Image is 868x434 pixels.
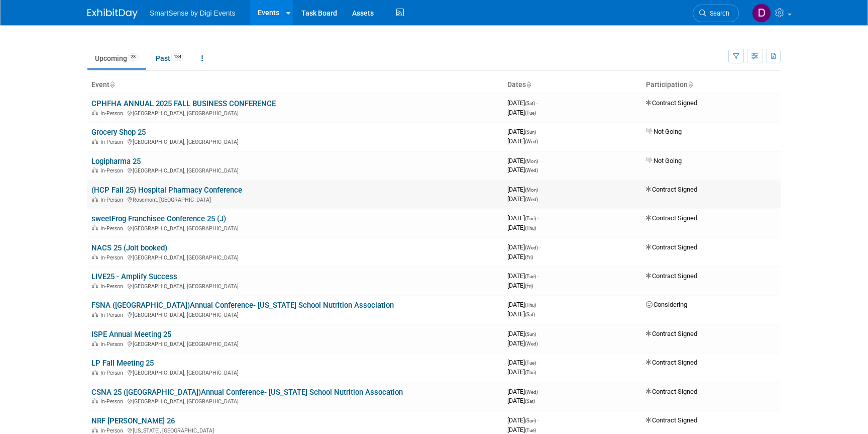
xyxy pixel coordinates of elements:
a: sweetFrog Franchisee Conference 25 (J) [91,214,226,223]
span: (Tue) [525,274,536,279]
span: [DATE] [507,243,541,251]
span: - [539,243,541,251]
a: CSNA 25 ([GEOGRAPHIC_DATA])Annual Conference- [US_STATE] School Nutrition Assocation [91,388,403,397]
div: [GEOGRAPHIC_DATA], [GEOGRAPHIC_DATA] [91,339,499,348]
img: Dan Tiernan [752,4,771,23]
span: [DATE] [507,157,541,164]
span: [DATE] [507,426,536,433]
span: Contract Signed [646,99,697,107]
span: (Mon) [525,187,538,193]
span: Contract Signed [646,214,697,222]
span: - [537,416,539,424]
th: Dates [503,76,642,94]
img: In-Person Event [92,398,98,403]
span: [DATE] [507,301,539,308]
span: [DATE] [507,195,538,203]
div: [GEOGRAPHIC_DATA], [GEOGRAPHIC_DATA] [91,253,499,261]
a: ISPE Annual Meeting 25 [91,330,171,339]
span: - [537,301,539,308]
span: - [537,128,539,135]
span: In-Person [100,225,126,232]
span: In-Person [100,283,126,290]
img: In-Person Event [92,167,98,172]
img: In-Person Event [92,427,98,432]
span: In-Person [100,139,126,145]
img: In-Person Event [92,370,98,375]
a: Upcoming23 [87,49,146,68]
span: [DATE] [507,416,539,424]
span: In-Person [100,341,126,348]
span: [DATE] [507,359,539,366]
img: In-Person Event [92,225,98,230]
span: (Fri) [525,254,533,260]
span: (Sun) [525,129,536,135]
span: (Mon) [525,158,538,164]
span: (Tue) [525,427,536,433]
img: In-Person Event [92,110,98,115]
span: (Wed) [525,245,538,250]
img: In-Person Event [92,341,98,346]
div: [GEOGRAPHIC_DATA], [GEOGRAPHIC_DATA] [91,109,499,117]
span: [DATE] [507,397,535,404]
img: In-Person Event [92,139,98,144]
span: (Sat) [525,312,535,317]
span: Contract Signed [646,416,697,424]
span: [DATE] [507,214,539,222]
span: (Wed) [525,197,538,202]
span: (Sun) [525,331,536,337]
div: [GEOGRAPHIC_DATA], [GEOGRAPHIC_DATA] [91,137,499,145]
span: - [537,214,539,222]
span: - [537,359,539,366]
span: [DATE] [507,128,539,135]
span: Search [706,10,729,17]
span: Not Going [646,157,682,164]
span: In-Person [100,370,126,376]
span: [DATE] [507,272,539,280]
img: In-Person Event [92,197,98,202]
span: (Wed) [525,389,538,395]
span: - [537,330,539,337]
span: (Sat) [525,398,535,404]
a: (HCP Fall 25) Hospital Pharmacy Conference [91,186,242,195]
a: NRF [PERSON_NAME] 26 [91,416,175,425]
a: FSNA ([GEOGRAPHIC_DATA])Annual Conference- [US_STATE] School Nutrition Association [91,301,394,310]
span: Considering [646,301,687,308]
a: LP Fall Meeting 25 [91,359,154,368]
div: [GEOGRAPHIC_DATA], [GEOGRAPHIC_DATA] [91,368,499,376]
a: Sort by Event Name [110,80,115,89]
span: (Thu) [525,225,536,231]
img: In-Person Event [92,254,98,259]
span: [DATE] [507,109,536,116]
span: [DATE] [507,282,533,289]
span: [DATE] [507,224,536,231]
th: Participation [642,76,781,94]
span: Contract Signed [646,388,697,395]
span: (Sat) [525,101,535,106]
a: Sort by Participation Type [688,80,693,89]
span: (Tue) [525,216,536,221]
span: In-Person [100,254,126,261]
span: In-Person [100,427,126,434]
div: Rosemont, [GEOGRAPHIC_DATA] [91,195,499,203]
a: Grocery Shop 25 [91,128,146,137]
span: (Tue) [525,110,536,116]
span: Contract Signed [646,272,697,280]
span: Contract Signed [646,243,697,251]
span: [DATE] [507,253,533,261]
span: In-Person [100,167,126,174]
div: [GEOGRAPHIC_DATA], [GEOGRAPHIC_DATA] [91,166,499,174]
span: - [539,186,541,193]
a: LIVE25 - Amplify Success [91,272,177,281]
span: - [537,272,539,280]
a: Past134 [148,49,192,68]
a: CPHFHA ANNUAL 2025 FALL BUSINESS CONFERENCE [91,99,276,108]
div: [GEOGRAPHIC_DATA], [GEOGRAPHIC_DATA] [91,310,499,318]
span: 134 [171,53,184,61]
span: Contract Signed [646,186,697,193]
span: [DATE] [507,186,541,193]
span: In-Person [100,398,126,405]
span: [DATE] [507,166,538,173]
div: [US_STATE], [GEOGRAPHIC_DATA] [91,426,499,434]
span: (Tue) [525,360,536,366]
span: (Wed) [525,139,538,144]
